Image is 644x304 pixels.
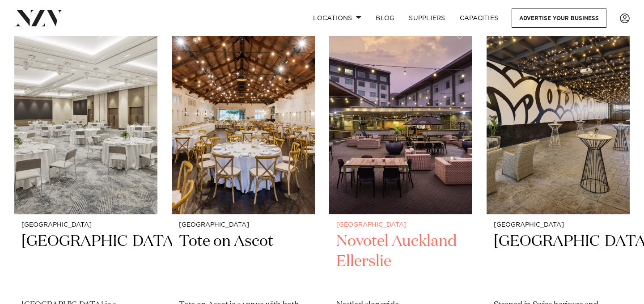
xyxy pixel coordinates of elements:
a: BLOG [369,8,402,28]
h2: [GEOGRAPHIC_DATA] [21,232,150,292]
small: [GEOGRAPHIC_DATA] [494,222,623,228]
a: Advertise your business [512,8,606,28]
h2: Novotel Auckland Ellerslie [336,232,465,292]
small: [GEOGRAPHIC_DATA] [336,222,465,228]
small: [GEOGRAPHIC_DATA] [21,222,150,228]
img: nzv-logo.png [14,10,63,26]
a: Locations [306,8,369,28]
a: Capacities [453,8,506,28]
a: SUPPLIERS [402,8,452,28]
h2: [GEOGRAPHIC_DATA] [494,232,623,292]
h2: Tote on Ascot [179,232,308,292]
small: [GEOGRAPHIC_DATA] [179,222,308,228]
